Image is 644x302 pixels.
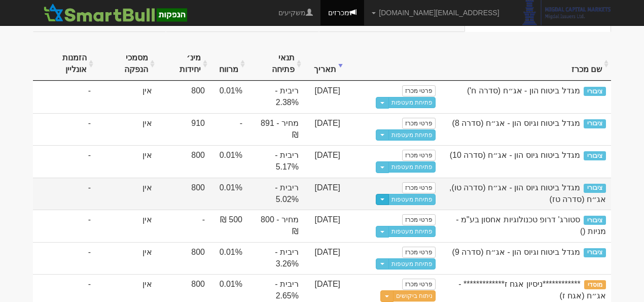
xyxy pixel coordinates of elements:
span: מגדל ביטוח וגיוס הון - אג״ח (סדרה 9) [452,248,580,256]
a: פרטי מכרז [402,85,436,96]
td: מחיר - 800 ₪ [247,210,304,242]
td: 800 [157,145,210,178]
a: פרטי מכרז [402,214,436,225]
a: ניתוח ביקושים [393,290,436,301]
td: [DATE] [304,113,345,146]
a: פתיחת מעטפות [388,258,436,270]
td: [DATE] [304,242,345,275]
th: מינ׳ יחידות : activate to sort column ascending [157,47,210,81]
span: ציבורי [584,87,606,96]
td: 0.01% [210,242,247,275]
td: ריבית - 2.38% [247,81,304,113]
td: [DATE] [304,81,345,113]
span: - [88,150,91,161]
span: ציבורי [584,216,606,225]
span: אין [142,151,152,159]
span: מוסדי [584,280,606,289]
td: 0.01% [210,145,247,178]
a: פרטי מכרז [402,279,436,290]
td: 800 [157,81,210,113]
td: 500 ₪ [210,210,247,242]
span: סטורג' דרופ טכנולוגיות אחסון בע"מ - מניות () [456,215,606,236]
span: אין [142,183,152,192]
span: מגדל ביטוח הון - אג״ח (סדרה ח') [467,86,580,95]
span: - [88,182,91,194]
span: ציבורי [584,119,606,128]
td: ריבית - 5.17% [247,145,304,178]
img: SmartBull Logo [41,3,190,23]
a: פרטי מכרז [402,182,436,193]
span: מגדל ביטוח גיוס הון - אג״ח (סדרה טו), אג״ח (סדרה טז) [449,183,606,204]
td: 0.01% [210,178,247,210]
span: - [88,85,91,97]
span: מגדל ביטוח וגיוס הון - אג״ח (סדרה 8) [452,119,580,127]
a: פרטי מכרז [402,118,436,129]
td: מחיר - 891 ₪ [247,113,304,146]
td: [DATE] [304,210,345,242]
a: פרטי מכרז [402,150,436,161]
span: אין [142,86,152,95]
a: פתיחת מעטפות [388,161,436,173]
th: הזמנות אונליין : activate to sort column ascending [33,47,96,81]
td: - [210,113,247,146]
th: מסמכי הנפקה : activate to sort column ascending [96,47,157,81]
span: ציבורי [584,151,606,160]
span: - [88,247,91,258]
th: שם מכרז : activate to sort column ascending [441,47,611,81]
span: אין [142,215,152,224]
th: תאריך : activate to sort column ascending [304,47,345,81]
td: ריבית - 5.02% [247,178,304,210]
td: [DATE] [304,178,345,210]
a: פרטי מכרז [402,247,436,258]
td: - [157,210,210,242]
span: אין [142,248,152,256]
a: פתיחת מעטפות [388,226,436,237]
span: - [88,279,91,290]
td: [DATE] [304,145,345,178]
td: ריבית - 3.26% [247,242,304,275]
span: אין [142,119,152,127]
span: - [88,118,91,129]
td: 0.01% [210,81,247,113]
td: 800 [157,178,210,210]
span: ציבורי [584,184,606,193]
a: פתיחת מעטפות [388,129,436,141]
span: - [88,214,91,226]
td: 910 [157,113,210,146]
td: 800 [157,242,210,275]
a: פתיחת מעטפות [388,97,436,108]
th: תנאי פתיחה : activate to sort column ascending [247,47,304,81]
a: פתיחת מעטפות [388,194,436,205]
th: מרווח : activate to sort column ascending [210,47,247,81]
span: מגדל ביטוח גיוס הון - אג״ח (סדרה 10) [450,151,580,159]
span: ציבורי [584,248,606,257]
span: אין [142,280,152,288]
